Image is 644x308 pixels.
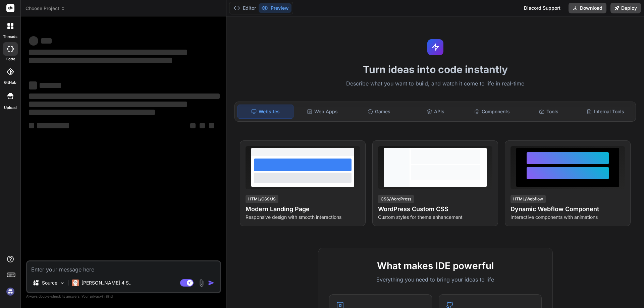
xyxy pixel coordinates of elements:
[352,105,407,119] div: Games
[246,204,360,214] h4: Modern Landing Page
[295,105,350,119] div: Web Apps
[200,123,205,128] span: ‌
[37,123,69,128] span: ‌
[90,294,102,298] span: privacy
[521,105,577,119] div: Tools
[520,3,565,13] div: Discord Support
[82,280,131,286] p: [PERSON_NAME] 4 S..
[29,50,187,55] span: ‌
[29,110,155,115] span: ‌
[378,195,414,203] div: CSS/WordPress
[4,80,16,85] label: GitHub
[569,3,606,13] button: Download
[231,3,259,13] button: Editor
[29,58,172,63] span: ‌
[25,5,65,12] span: Choose Project
[329,275,542,284] p: Everything you need to bring your ideas to life
[610,3,641,13] button: Deploy
[29,81,37,89] span: ‌
[4,105,17,111] label: Upload
[511,195,546,203] div: HTML/Webflow
[511,204,625,214] h4: Dynamic Webflow Component
[41,38,52,44] span: ‌
[26,293,221,300] p: Always double-check its answers. Your in Bind
[237,105,293,119] div: Websites
[190,123,196,128] span: ‌
[29,36,38,46] span: ‌
[259,3,291,13] button: Preview
[246,195,278,203] div: HTML/CSS/JS
[230,79,640,88] p: Describe what you want to build, and watch it come to life in real-time
[465,105,520,119] div: Components
[29,102,187,107] span: ‌
[29,123,34,128] span: ‌
[208,280,215,286] img: icon
[246,214,360,221] p: Responsive design with smooth interactions
[198,279,205,287] img: attachment
[59,280,65,286] img: Pick Models
[230,63,640,75] h1: Turn ideas into code instantly
[5,286,16,297] img: signin
[329,259,542,273] h2: What makes IDE powerful
[511,214,625,221] p: Interactive components with animations
[578,105,633,119] div: Internal Tools
[72,280,79,286] img: Claude 4 Sonnet
[378,204,492,214] h4: WordPress Custom CSS
[40,83,61,88] span: ‌
[378,214,492,221] p: Custom styles for theme enhancement
[209,123,214,128] span: ‌
[3,34,17,40] label: threads
[29,94,220,99] span: ‌
[6,56,15,62] label: code
[42,280,57,286] p: Source
[408,105,463,119] div: APIs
